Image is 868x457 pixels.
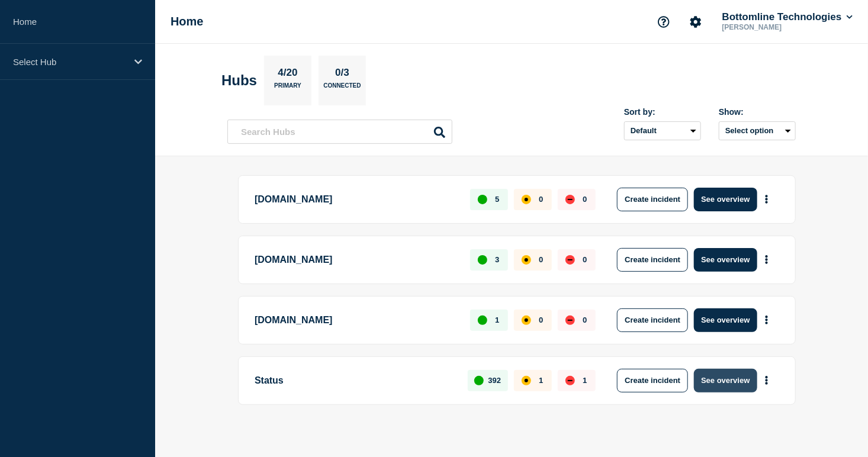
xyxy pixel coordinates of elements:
[478,316,487,325] div: up
[495,255,499,264] p: 3
[255,188,456,211] p: [DOMAIN_NAME]
[255,248,456,272] p: [DOMAIN_NAME]
[759,309,774,331] button: More actions
[522,316,531,325] div: affected
[539,255,543,264] p: 0
[624,121,701,140] select: Sort by
[694,369,757,392] button: See overview
[583,195,587,204] p: 0
[617,308,688,332] button: Create incident
[171,15,204,28] h1: Home
[565,316,575,325] div: down
[583,255,587,264] p: 0
[759,369,774,391] button: More actions
[488,376,501,385] p: 392
[522,195,531,204] div: affected
[323,82,361,95] p: Connected
[274,67,302,82] p: 4/20
[474,376,484,385] div: up
[583,316,587,324] p: 0
[565,255,575,265] div: down
[651,9,676,34] button: Support
[694,248,757,272] button: See overview
[720,23,843,31] p: [PERSON_NAME]
[617,248,688,272] button: Create incident
[694,308,757,332] button: See overview
[719,121,796,140] button: Select option
[495,195,499,204] p: 5
[539,376,543,385] p: 1
[522,376,531,385] div: affected
[759,249,774,271] button: More actions
[274,82,301,95] p: Primary
[13,57,127,67] p: Select Hub
[478,255,487,265] div: up
[539,195,543,204] p: 0
[719,107,796,117] div: Show:
[478,195,487,204] div: up
[221,72,257,89] h2: Hubs
[495,316,499,324] p: 1
[522,255,531,265] div: affected
[331,67,354,82] p: 0/3
[694,188,757,211] button: See overview
[624,107,701,117] div: Sort by:
[227,120,452,144] input: Search Hubs
[255,369,454,392] p: Status
[583,376,587,385] p: 1
[255,308,456,332] p: [DOMAIN_NAME]
[720,11,855,23] button: Bottomline Technologies
[683,9,708,34] button: Account settings
[617,369,688,392] button: Create incident
[565,376,575,385] div: down
[617,188,688,211] button: Create incident
[565,195,575,204] div: down
[539,316,543,324] p: 0
[759,188,774,210] button: More actions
